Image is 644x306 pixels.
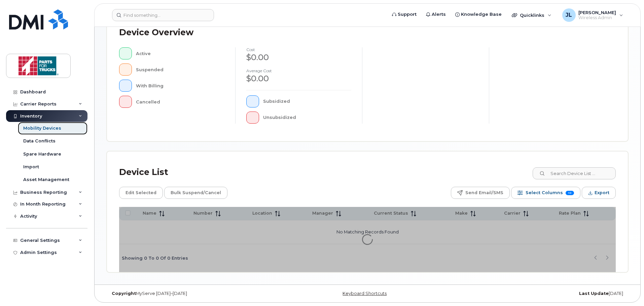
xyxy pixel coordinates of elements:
h4: Average cost [246,69,351,73]
button: Select Columns 10 [511,187,580,199]
div: [DATE] [454,291,628,296]
div: Unsubsidized [263,112,352,124]
span: Alerts [432,11,446,18]
span: Quicklinks [520,12,544,18]
button: Send Email/SMS [451,187,510,199]
a: Keyboard Shortcuts [343,291,387,296]
div: Jessica Lam [558,8,628,22]
span: Send Email/SMS [465,188,503,198]
span: JL [566,11,572,19]
div: $0.00 [246,73,351,84]
strong: Last Update [579,291,609,296]
div: $0.00 [246,52,351,63]
a: Support [387,8,421,21]
span: Knowledge Base [461,11,502,18]
div: With Billing [136,80,225,92]
span: Wireless Admin [578,15,616,20]
strong: Copyright [112,291,136,296]
div: Quicklinks [507,8,556,22]
div: Device Overview [119,24,193,41]
span: 10 [566,191,574,195]
a: Knowledge Base [451,8,506,21]
button: Bulk Suspend/Cancel [164,187,227,199]
div: MyServe [DATE]–[DATE] [107,291,281,296]
div: Subsidized [263,95,352,107]
button: Edit Selected [119,187,163,199]
input: Search Device List ... [533,167,616,179]
div: Cancelled [136,96,225,108]
span: Export [595,188,609,198]
button: Export [582,187,616,199]
span: Select Columns [526,188,563,198]
span: Bulk Suspend/Cancel [171,188,221,198]
input: Find something... [112,9,214,21]
div: Device List [119,164,168,181]
div: Suspended [136,63,225,76]
div: Active [136,47,225,59]
span: [PERSON_NAME] [578,10,616,15]
span: Support [398,11,417,18]
a: Alerts [421,8,451,21]
span: Edit Selected [126,188,156,198]
h4: cost [246,47,351,52]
